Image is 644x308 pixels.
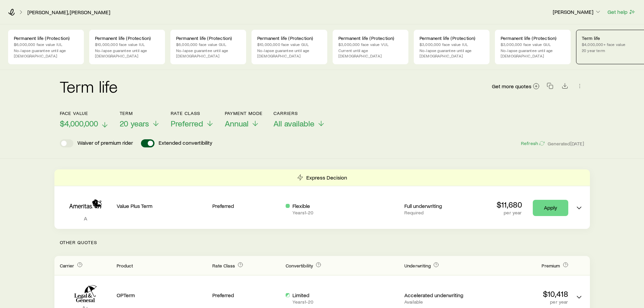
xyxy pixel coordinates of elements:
[225,111,263,116] p: Payment Mode
[497,200,522,209] p: $11,680
[414,30,490,64] a: Permanent life (Protection)$3,000,000 face value IULNo-lapse guarantee until age [DEMOGRAPHIC_DATA]
[95,35,159,41] p: Permanent life (Protection)
[60,78,118,94] h2: Term life
[338,42,403,47] p: $3,000,000 face value VUL
[60,119,98,128] span: $4,000,000
[95,48,159,58] p: No-lapse guarantee until age [DEMOGRAPHIC_DATA]
[170,30,246,64] a: Permanent life (Protection)$6,000,000 face value GULNo-lapse guarantee until age [DEMOGRAPHIC_DATA]
[607,8,636,16] button: Get help
[14,42,78,47] p: $6,000,000 face value IUL
[548,141,584,147] span: Generated
[501,42,565,47] p: $3,000,000 face value GUL
[176,48,240,58] p: No-lapse guarantee until age [DEMOGRAPHIC_DATA]
[257,48,321,58] p: No-lapse guarantee until age [DEMOGRAPHIC_DATA]
[533,200,568,216] a: Apply
[77,139,133,147] p: Waiver of premium rider
[338,35,403,41] p: Permanent life (Protection)
[176,42,240,47] p: $6,000,000 face value GUL
[252,30,327,64] a: Permanent life (Protection)$10,000,000 face value GULNo-lapse guarantee until age [DEMOGRAPHIC_DATA]
[273,119,314,128] span: All available
[60,111,109,116] p: Face value
[492,84,531,89] span: Get more quotes
[60,215,111,222] p: A
[225,111,263,128] button: Payment ModeAnnual
[404,292,472,299] p: Accelerated underwriting
[560,84,570,90] a: Download CSV
[27,9,111,16] a: [PERSON_NAME], [PERSON_NAME]
[273,111,325,116] p: Carriers
[257,35,321,41] p: Permanent life (Protection)
[286,263,313,268] span: Convertibility
[117,292,207,299] p: OPTerm
[292,210,313,215] p: Years 1 - 20
[553,8,601,15] p: [PERSON_NAME]
[159,139,212,147] p: Extended convertibility
[14,48,78,58] p: No-lapse guarantee until age [DEMOGRAPHIC_DATA]
[120,111,160,128] button: Term20 years
[542,263,560,268] span: Premium
[404,263,431,268] span: Underwriting
[60,263,74,268] span: Carrier
[117,203,207,209] p: Value Plus Term
[212,203,280,209] p: Preferred
[492,82,540,90] a: Get more quotes
[292,292,313,299] p: Limited
[292,299,313,305] p: Years 1 - 20
[14,35,78,41] p: Permanent life (Protection)
[171,119,203,128] span: Preferred
[292,203,313,209] p: Flexible
[501,35,565,41] p: Permanent life (Protection)
[420,35,484,41] p: Permanent life (Protection)
[497,210,522,215] p: per year
[54,169,590,229] div: Term quotes
[120,119,149,128] span: 20 years
[225,119,248,128] span: Annual
[89,30,165,64] a: Permanent life (Protection)$10,000,000 face value IULNo-lapse guarantee until age [DEMOGRAPHIC_DATA]
[478,299,568,305] p: per year
[117,263,133,268] span: Product
[333,30,408,64] a: Permanent life (Protection)$3,000,000 face value VULCurrent until age [DEMOGRAPHIC_DATA]
[273,111,325,128] button: CarriersAll available
[60,111,109,128] button: Face value$4,000,000
[495,30,571,64] a: Permanent life (Protection)$3,000,000 face value GULNo-lapse guarantee until age [DEMOGRAPHIC_DATA]
[257,42,321,47] p: $10,000,000 face value GUL
[570,141,585,147] span: [DATE]
[338,48,403,58] p: Current until age [DEMOGRAPHIC_DATA]
[212,263,235,268] span: Rate Class
[171,111,214,116] p: Rate Class
[306,174,347,181] p: Express Decision
[54,229,590,256] p: Other Quotes
[176,35,240,41] p: Permanent life (Protection)
[478,289,568,299] p: $10,418
[420,48,484,58] p: No-lapse guarantee until age [DEMOGRAPHIC_DATA]
[95,42,159,47] p: $10,000,000 face value IUL
[501,48,565,58] p: No-lapse guarantee until age [DEMOGRAPHIC_DATA]
[420,42,484,47] p: $3,000,000 face value IUL
[212,292,280,299] p: Preferred
[404,299,472,305] p: Available
[552,8,602,16] button: [PERSON_NAME]
[521,140,545,147] button: Refresh
[120,111,160,116] p: Term
[8,30,84,64] a: Permanent life (Protection)$6,000,000 face value IULNo-lapse guarantee until age [DEMOGRAPHIC_DATA]
[404,203,472,209] p: Full underwriting
[404,210,472,215] p: Required
[171,111,214,128] button: Rate ClassPreferred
